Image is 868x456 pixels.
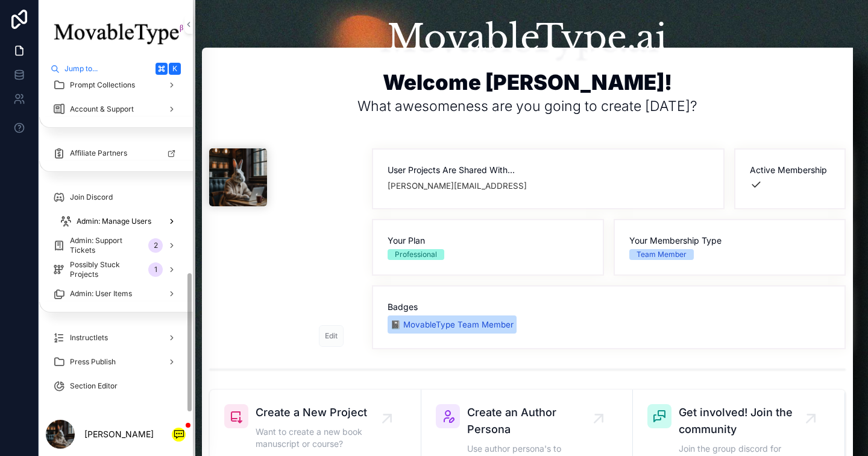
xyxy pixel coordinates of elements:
button: Jump to...K [46,58,186,80]
a: Affiliate Partners [46,142,186,164]
a: Admin: User Items [46,283,186,305]
a: Admin: Support Tickets2 [46,235,186,256]
img: App logo [46,15,186,52]
span: Edit [325,330,338,342]
div: 1 [148,262,163,277]
a: Possibly Stuck Projects1 [46,259,186,280]
span: Jump to... [64,64,151,74]
p: [PERSON_NAME] [84,428,154,440]
span: Instructlets [70,333,108,343]
span: Join Discord [70,192,113,202]
span: K [170,64,180,74]
a: Instructlets [46,327,186,349]
button: Edit [319,325,344,347]
span: Press Publish [70,357,116,367]
span: Get involved! Join the community [679,404,810,438]
a: Section Editor [46,375,186,397]
span: Want to create a new book manuscript or course? [256,426,387,450]
span: Prompt Collections [70,80,135,90]
span: Active Membership [750,164,830,176]
span: Badges [388,301,830,313]
span: Your Plan [388,235,588,247]
a: Join Discord [46,186,186,208]
div: 2 [148,238,163,253]
span: Admin: Support Tickets [70,236,143,255]
span: Account & Support [70,104,134,114]
span: Possibly Stuck Projects [70,260,143,279]
a: Admin: Manage Users [52,211,186,232]
h1: Welcome [PERSON_NAME]! [357,70,697,95]
span: User Projects Are Shared With... [388,164,709,176]
img: userprofpic [209,148,267,206]
div: 📓 MovableType Team Member [391,318,514,331]
span: [PERSON_NAME][EMAIL_ADDRESS] [388,179,709,194]
a: Press Publish [46,351,186,373]
span: Create a New Project [256,404,387,421]
span: Section Editor [70,381,118,391]
span: Admin: User Items [70,289,132,299]
span: Admin: Manage Users [77,217,151,226]
span: Your Membership Type [629,235,830,247]
span: Affiliate Partners [70,148,127,158]
span: Create an Author Persona [467,404,599,438]
h3: What awesomeness are you going to create [DATE]? [357,96,697,117]
div: Professional [395,249,437,260]
div: scrollable content [39,80,193,413]
a: Account & Support [46,98,186,120]
div: Team Member [637,249,687,260]
a: Prompt Collections [46,74,186,96]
